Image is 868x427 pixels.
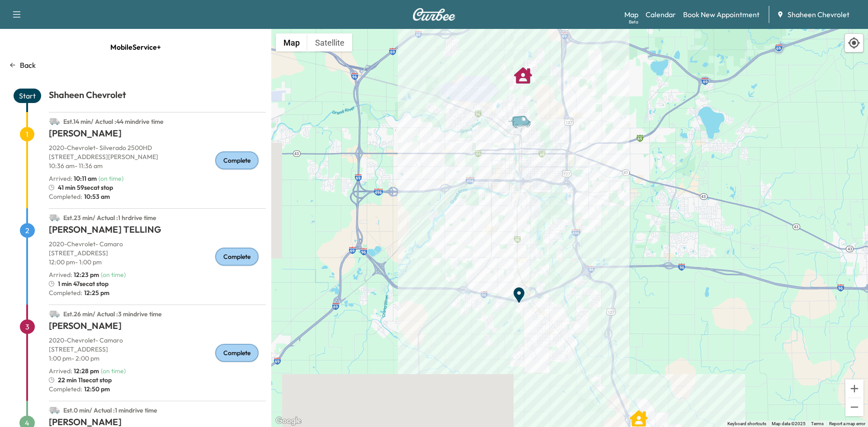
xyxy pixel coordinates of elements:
[629,19,638,25] div: Beta
[630,405,648,423] gmp-advanced-marker: ANDREW DULING
[49,354,266,363] p: 1:00 pm - 2:00 pm
[510,282,528,300] gmp-advanced-marker: End Point
[82,288,109,297] span: 12:25 pm
[20,60,36,70] p: Back
[845,380,863,398] button: Zoom in
[49,223,266,239] h1: [PERSON_NAME] TELLING
[20,127,34,141] span: 1
[82,385,110,394] span: 12:50 pm
[844,33,863,52] div: Recenter map
[624,9,638,20] a: MapBeta
[49,161,266,170] p: 10:36 am - 11:36 am
[49,174,97,183] p: Arrived :
[63,117,164,126] span: Est. 14 min / Actual : 44 min drive time
[110,38,161,56] span: MobileService+
[101,367,126,375] span: ( on time )
[49,143,266,152] p: 2020 - Chevrolet - Silverado 2500HD
[49,249,266,258] p: [STREET_ADDRESS]
[14,89,41,103] span: Start
[49,385,266,394] p: Completed:
[49,89,266,105] h1: Shaheen Chevrolet
[20,319,35,334] span: 3
[788,9,849,20] span: Shaheen Chevrolet
[58,279,108,288] span: 1 min 47sec at stop
[49,336,266,345] p: 2020 - Chevrolet - Camaro
[49,319,266,336] h1: [PERSON_NAME]
[74,271,99,279] span: 12:23 pm
[49,152,266,161] p: [STREET_ADDRESS][PERSON_NAME]
[845,398,863,416] button: Zoom out
[276,33,307,52] button: Show street map
[58,375,112,385] span: 22 min 11sec at stop
[274,415,303,427] img: Google
[20,223,35,238] span: 2
[514,62,532,80] gmp-advanced-marker: CORY IDE
[274,415,303,427] a: Open this area in Google Maps (opens a new window)
[811,421,824,426] a: Terms (opens in new tab)
[412,8,456,21] img: Curbee Logo
[82,192,110,201] span: 10:53 am
[49,127,266,143] h1: [PERSON_NAME]
[101,271,126,279] span: ( on time )
[63,214,156,222] span: Est. 23 min / Actual : 1 hr drive time
[215,248,259,266] div: Complete
[829,421,865,426] a: Report a map error
[49,345,266,354] p: [STREET_ADDRESS]
[49,258,266,267] p: 12:00 pm - 1:00 pm
[215,151,259,169] div: Complete
[49,288,266,297] p: Completed:
[508,106,539,122] gmp-advanced-marker: Van
[99,174,123,183] span: ( on time )
[49,239,266,249] p: 2020 - Chevrolet - Camaro
[727,421,766,427] button: Keyboard shortcuts
[307,33,352,52] button: Show satellite imagery
[74,367,99,375] span: 12:28 pm
[74,174,97,183] span: 10:11 am
[215,344,259,362] div: Complete
[49,366,99,375] p: Arrived :
[63,406,157,414] span: Est. 0 min / Actual : 1 min drive time
[49,270,99,279] p: Arrived :
[646,9,676,20] a: Calendar
[683,9,759,20] a: Book New Appointment
[49,192,266,201] p: Completed:
[772,421,806,426] span: Map data ©2025
[63,310,162,318] span: Est. 26 min / Actual : 3 min drive time
[58,183,113,192] span: 41 min 59sec at stop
